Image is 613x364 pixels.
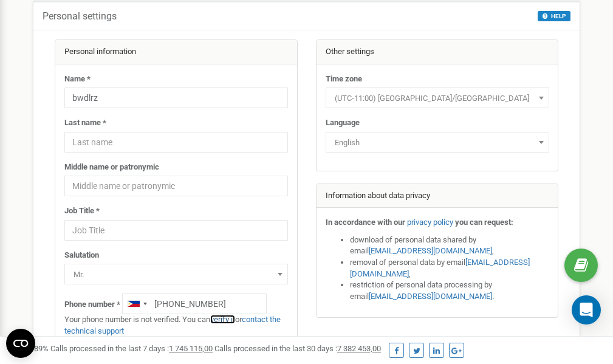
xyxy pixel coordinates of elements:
[538,11,570,21] button: HELP
[350,257,549,280] li: removal of personal data by email ,
[122,294,267,314] input: +1-800-555-55-55
[64,162,159,173] label: Middle name or patronymic
[326,218,405,227] strong: In accordance with our
[64,132,288,153] input: Last name
[64,314,288,337] p: Your phone number is not verified. You can or
[64,176,288,196] input: Middle name or patronymic
[64,315,281,335] a: contact the technical support
[369,292,492,301] a: [EMAIL_ADDRESS][DOMAIN_NAME]
[64,88,288,108] input: Name
[55,40,297,64] div: Personal information
[317,40,558,64] div: Other settings
[317,184,558,208] div: Information about data privacy
[210,315,235,324] a: verify it
[64,74,91,85] label: Name *
[6,329,35,358] button: Open CMP widget
[64,264,288,284] span: Mr.
[123,294,151,314] div: Telephone country code
[407,218,453,227] a: privacy policy
[326,74,362,85] label: Time zone
[455,218,513,227] strong: you can request:
[64,117,106,129] label: Last name *
[350,235,549,257] li: download of personal data shared by email ,
[64,299,120,311] label: Phone number *
[64,205,100,217] label: Job Title *
[350,258,530,278] a: [EMAIL_ADDRESS][DOMAIN_NAME]
[337,344,381,353] u: 7 382 453,00
[64,250,99,261] label: Salutation
[69,266,284,283] span: Mr.
[43,11,117,22] h5: Personal settings
[330,90,545,107] span: (UTC-11:00) Pacific/Midway
[369,246,492,255] a: [EMAIL_ADDRESS][DOMAIN_NAME]
[50,344,213,353] span: Calls processed in the last 7 days :
[572,295,601,325] div: Open Intercom Messenger
[214,344,381,353] span: Calls processed in the last 30 days :
[330,134,545,151] span: English
[326,88,549,108] span: (UTC-11:00) Pacific/Midway
[169,344,213,353] u: 1 745 115,00
[326,132,549,153] span: English
[64,220,288,241] input: Job Title
[350,280,549,302] li: restriction of personal data processing by email .
[326,117,360,129] label: Language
